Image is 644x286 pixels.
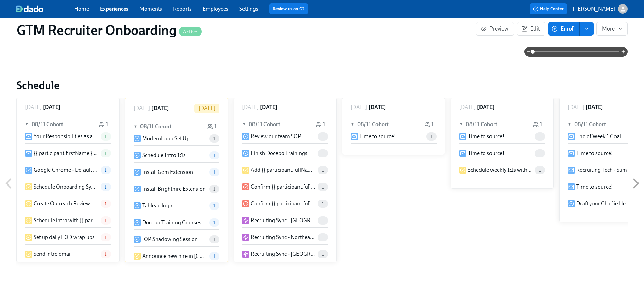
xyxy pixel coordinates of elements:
[242,104,259,111] p: [DATE]
[16,79,628,92] h2: Schedule
[568,104,584,111] p: [DATE]
[586,104,603,111] h6: [DATE]
[468,133,504,140] p: Time to source!
[530,3,567,14] button: Help Center
[517,22,545,36] button: Edit
[101,235,111,240] span: 1
[482,25,508,32] span: Preview
[209,187,219,192] span: 1
[101,151,111,156] span: 1
[269,3,308,14] button: Review us on G2
[523,25,540,32] span: Edit
[142,252,206,260] p: Announce new hire in [GEOGRAPHIC_DATA]
[602,25,622,32] span: More
[357,121,389,128] h6: 08/11 Cohort
[209,237,219,242] span: 1
[101,134,111,139] span: 1
[34,234,95,241] p: Set up daily EOD wrap ups
[239,5,258,12] a: Settings
[179,29,202,34] span: Active
[468,150,504,157] p: Time to source!
[101,252,111,257] span: 1
[273,5,305,12] a: Review us on G2
[535,134,545,139] span: 1
[142,152,186,159] p: Schedule Intro 1:1s
[101,201,111,206] span: 1
[318,235,328,240] span: 1
[251,234,315,241] p: Recruiting Sync - Northeast Region
[351,121,355,128] span: ▼
[142,135,190,142] p: ModernLoop Set Up
[576,183,613,191] p: Time to source!
[574,121,606,128] h6: 08/11 Cohort
[209,136,219,141] span: 1
[43,104,60,111] h6: [DATE]
[142,236,198,243] p: IOP Shadowing Session
[101,168,111,173] span: 1
[369,104,386,111] h6: [DATE]
[573,5,615,13] p: [PERSON_NAME]
[209,203,219,208] span: 1
[318,151,328,156] span: 1
[426,134,437,139] span: 1
[260,104,278,111] h6: [DATE]
[151,105,169,112] h6: [DATE]
[576,133,621,140] p: End of Week 1 Goal
[251,150,307,157] p: Finish Docebo Trainings
[134,123,138,130] span: ▼
[34,150,98,157] p: {{ participant.firstName }}, welcome to the team!
[101,218,111,223] span: 1
[251,133,301,140] p: Review our team SOP
[16,5,43,12] img: dado
[318,184,328,190] span: 1
[34,200,98,207] p: Create Outreach Review w/ Manager meeting for {{ participant.fullName }}
[359,133,396,140] p: Time to source!
[466,121,497,128] h6: 08/11 Cohort
[533,121,542,128] div: 1
[16,22,202,38] h1: GTM Recruiter Onboarding
[251,200,315,207] p: Confirm {{ participant.fullName }}'s tech access
[25,104,42,111] p: [DATE]
[568,121,573,128] span: ▼
[553,25,575,32] span: Enroll
[251,166,315,174] p: Add {{ participant.fullName }} to Weekly Team Meeting
[142,168,193,176] p: Install Gem Extension
[596,22,628,36] button: More
[318,168,328,173] span: 1
[74,5,89,12] a: Home
[34,133,98,140] p: Your Responsibilities as a GTM Recruiter
[209,220,219,225] span: 1
[209,170,219,175] span: 1
[34,166,98,174] p: Google Chrome - Default Web Browser
[351,104,367,111] p: [DATE]
[139,5,162,12] a: Moments
[576,150,613,157] p: Time to source!
[99,121,108,128] div: 1
[548,22,580,36] button: Enroll
[173,5,192,12] a: Reports
[25,121,30,128] span: ▼
[535,151,545,156] span: 1
[209,254,219,259] span: 1
[34,217,98,224] p: Schedule intro with {{ participant.fullName }} and {{ manager.firstName }}
[209,153,219,158] span: 1
[34,183,98,191] p: Schedule Onboarding Sync - First Prelims
[318,252,328,257] span: 1
[142,185,206,193] p: Install Brighthire Extension
[318,201,328,206] span: 1
[142,202,174,210] p: Tableau login
[425,121,434,128] div: 1
[477,104,495,111] h6: [DATE]
[318,134,328,139] span: 1
[100,5,128,12] a: Experiences
[32,121,63,128] h6: 08/11 Cohort
[251,217,315,224] p: Recruiting Sync - [GEOGRAPHIC_DATA]
[576,200,641,207] p: Draft your Charlie Health Pitch
[251,183,315,191] p: Confirm {{ participant.fullName }} meetings adds
[249,121,280,128] h6: 08/11 Cohort
[203,5,228,12] a: Employees
[580,22,594,36] button: enroll
[16,5,74,12] a: dado
[142,219,201,226] p: Docebo Training Courses
[573,4,628,14] button: [PERSON_NAME]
